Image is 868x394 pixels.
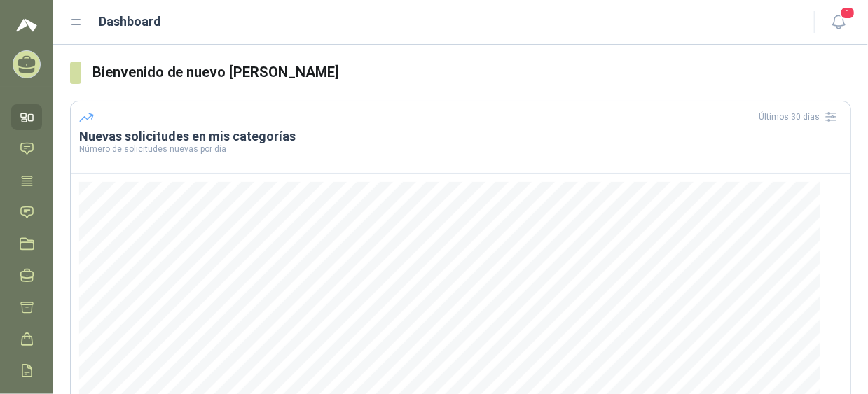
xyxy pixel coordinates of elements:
[840,6,855,20] span: 1
[826,10,851,35] button: 1
[79,145,842,153] p: Número de solicitudes nuevas por día
[16,17,37,34] img: Logo peakr
[99,12,162,31] h1: Dashboard
[759,106,842,128] div: Últimos 30 días
[92,62,851,83] h3: Bienvenido de nuevo [PERSON_NAME]
[79,128,842,145] h3: Nuevas solicitudes en mis categorías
